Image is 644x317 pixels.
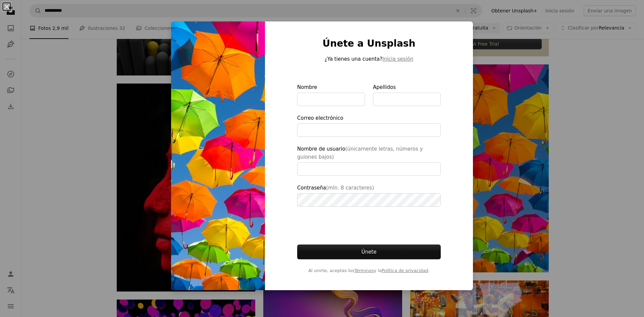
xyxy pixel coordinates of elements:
[297,55,441,63] p: ¿Ya tienes una cuenta?
[297,193,441,207] input: Contraseña(mín. 8 caracteres)
[373,83,441,106] label: Apellidos
[373,93,441,106] input: Apellidos
[297,93,365,106] input: Nombre
[354,268,374,273] a: Términos
[297,245,441,259] button: Únete
[297,146,423,160] span: (únicamente letras, números y guiones bajos)
[171,21,265,290] img: photo-1532135468830-e51699205b70
[297,83,365,106] label: Nombre
[297,184,441,207] label: Contraseña
[382,268,428,273] a: Política de privacidad
[297,123,441,137] input: Correo electrónico
[382,55,413,63] button: Inicia sesión
[297,267,441,274] span: Al unirte, aceptas los y la .
[326,185,374,191] span: (mín. 8 caracteres)
[297,38,441,50] h1: Únete a Unsplash
[297,162,441,176] input: Nombre de usuario(únicamente letras, números y guiones bajos)
[297,114,441,137] label: Correo electrónico
[297,145,441,176] label: Nombre de usuario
